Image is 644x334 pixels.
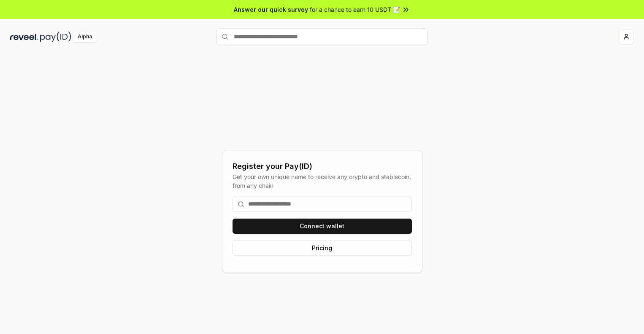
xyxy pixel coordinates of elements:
div: Register your Pay(ID) [233,160,412,172]
button: Pricing [233,240,412,256]
span: Answer our quick survey [234,5,308,14]
div: Get your own unique name to receive any crypto and stablecoin, from any chain [233,172,412,190]
img: reveel_dark [10,32,38,42]
div: Alpha [73,32,97,42]
button: Connect wallet [233,219,412,234]
span: for a chance to earn 10 USDT 📝 [310,5,400,14]
img: pay_id [40,32,71,42]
